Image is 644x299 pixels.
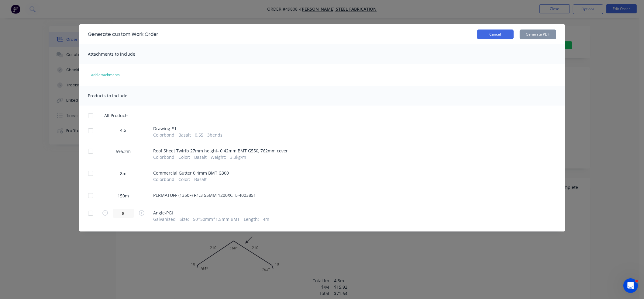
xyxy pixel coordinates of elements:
span: 0.55 [195,132,203,138]
span: 150m [114,193,133,199]
div: Generate custom Work Order [88,31,159,38]
span: 3 bends [207,132,222,138]
span: Galvanized [153,216,176,222]
button: add attachments [85,70,126,80]
span: Commercial Gutter 0.4mm BMT G300 [153,170,229,176]
span: Weight : [211,154,226,160]
span: Length : [244,216,259,222]
span: Size : [180,216,189,222]
span: Basalt [178,132,191,138]
span: 4.5 [120,127,126,133]
span: 595.2m [112,148,134,155]
span: Angle-PGI [153,210,269,216]
span: Drawing # 1 [153,125,222,132]
span: 50*50mm*1.5mm BMT [193,216,240,222]
span: Basalt [194,176,207,183]
span: Color : [178,176,190,183]
span: Colorbond [153,154,175,160]
iframe: Intercom live chat [623,278,638,293]
span: Roof Sheet Twirib 27mm height- 0.42mm BMT G550, 762mm cover [153,148,288,154]
span: 3.3kg/m [230,154,246,160]
button: Cancel [477,30,514,39]
span: 8m [116,170,130,177]
span: Attachments to include [88,51,136,57]
span: PERMATUFF (1350F) R1.3 55MM 1200XCTL-4003851 [153,192,256,198]
span: Products to include [88,93,128,99]
span: Basalt [194,154,207,160]
span: All Products [104,112,133,119]
span: Colorbond [153,176,175,183]
button: Generate PDF [520,30,556,39]
span: Color : [178,154,190,160]
span: 4m [263,216,269,222]
span: Colorbond [153,132,175,138]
